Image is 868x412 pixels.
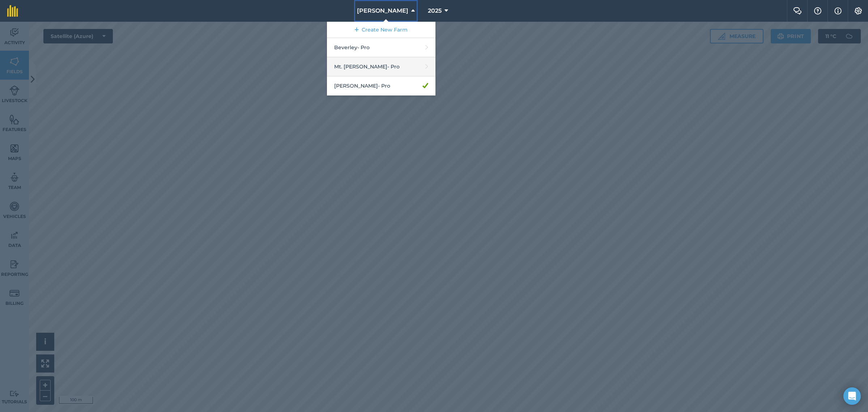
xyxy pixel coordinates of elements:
a: Create New Farm [327,22,435,38]
span: [PERSON_NAME] [357,7,408,15]
a: [PERSON_NAME]- Pro [327,76,435,96]
span: 2025 [428,7,442,15]
img: svg+xml;base64,PHN2ZyB4bWxucz0iaHR0cDovL3d3dy53My5vcmcvMjAwMC9zdmciIHdpZHRoPSIxNyIgaGVpZ2h0PSIxNy... [834,7,842,15]
a: Beverley- Pro [327,38,435,57]
img: fieldmargin Logo [7,5,18,17]
img: Two speech bubbles overlapping with the left bubble in the forefront [793,7,802,14]
img: A cog icon [854,7,863,14]
a: Mt. [PERSON_NAME]- Pro [327,57,435,76]
img: A question mark icon [813,7,822,14]
div: Open Intercom Messenger [843,387,861,405]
